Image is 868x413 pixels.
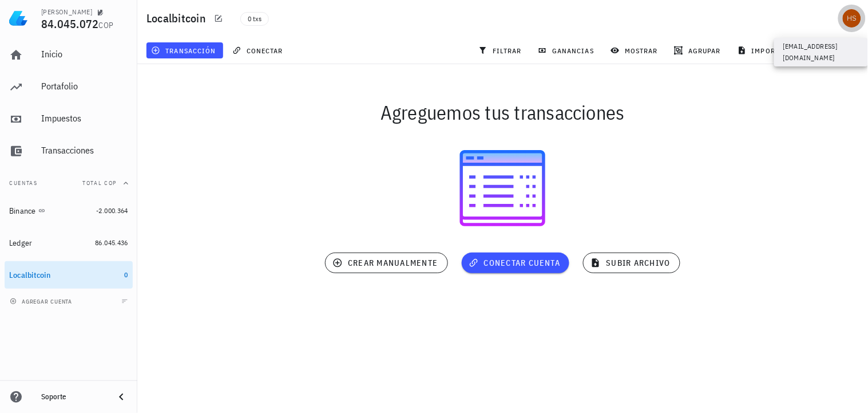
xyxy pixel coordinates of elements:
[732,42,795,58] button: importar
[146,42,223,58] button: transacción
[843,9,861,27] div: avatar
[5,105,133,133] a: Impuestos
[5,41,133,69] a: Inicio
[41,16,99,32] span: 84.045.072
[5,73,133,101] a: Portafolio
[146,9,211,27] h1: Localbitcoin
[96,206,128,215] span: -2.000.364
[606,42,665,58] button: mostrar
[9,9,27,27] img: LedgiFi
[82,179,117,187] span: Total COP
[613,46,658,55] span: mostrar
[669,42,728,58] button: agrupar
[41,81,128,92] div: Portafolio
[41,7,92,17] div: [PERSON_NAME]
[471,258,561,268] span: conectar cuenta
[9,238,33,248] div: Ledger
[228,42,291,58] button: conectar
[5,229,133,257] a: Ledger 86.045.436
[153,46,216,55] span: transacción
[540,46,594,55] span: ganancias
[5,261,133,289] a: Localbitcoin 0
[462,253,570,273] button: conectar cuenta
[41,145,128,156] div: Transacciones
[5,170,133,197] button: CuentasTotal COP
[235,46,283,55] span: conectar
[9,270,50,280] div: Localbitcoin
[740,46,788,55] span: importar
[248,13,261,25] span: 0 txs
[99,20,114,30] span: COP
[9,206,36,216] div: Binance
[474,42,529,58] button: filtrar
[5,197,133,225] a: Binance -2.000.364
[676,46,721,55] span: agrupar
[593,258,670,268] span: subir archivo
[12,298,72,305] span: agregar cuenta
[583,253,680,273] button: subir archivo
[325,253,447,273] button: crear manualmente
[335,258,438,268] span: crear manualmente
[41,392,105,402] div: Soporte
[41,49,128,60] div: Inicio
[41,113,128,124] div: Impuestos
[5,137,133,165] a: Transacciones
[481,46,522,55] span: filtrar
[533,42,601,58] button: ganancias
[7,296,77,307] button: agregar cuenta
[95,238,128,247] span: 86.045.436
[125,270,128,279] span: 0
